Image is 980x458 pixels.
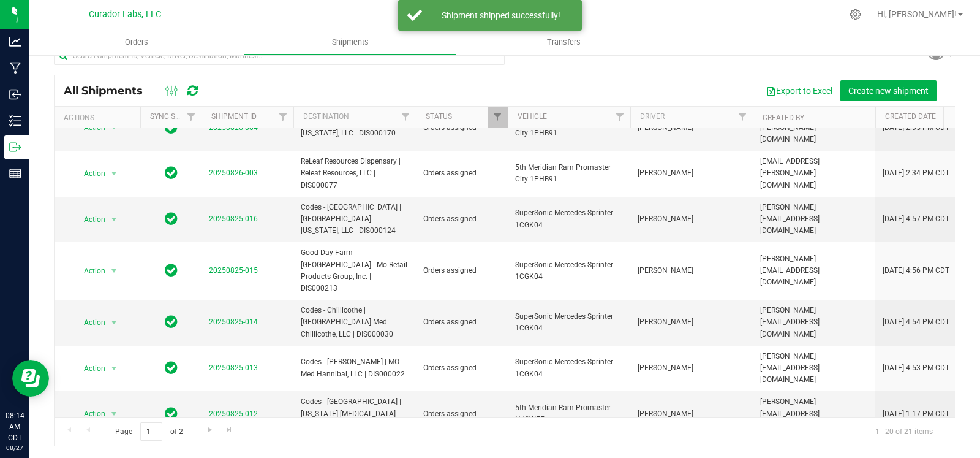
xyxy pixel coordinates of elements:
[165,313,178,330] span: In Sync
[73,405,106,422] span: Action
[396,107,416,128] a: Filter
[211,112,257,121] a: Shipment ID
[429,9,573,21] div: Shipment shipped successfully!
[107,211,122,228] span: select
[865,422,943,441] span: 1 - 20 of 21 items
[73,314,106,331] span: Action
[301,356,409,380] span: Codes - [PERSON_NAME] | MO Med Hannibal, LLC | DIS000022
[165,359,178,376] span: In Sync
[638,265,745,277] span: [PERSON_NAME]
[165,262,178,279] span: In Sync
[89,9,161,20] span: Curador Labs, LLC
[108,37,165,48] span: Orders
[423,362,500,374] span: Orders assigned
[273,107,293,128] a: Filter
[181,107,202,128] a: Filter
[883,408,949,420] span: [DATE] 1:17 PM CDT
[515,116,623,139] span: 5th Meridian Ram Promaster City 1PHB91
[638,362,745,374] span: [PERSON_NAME]
[165,119,178,136] span: In Sync
[107,405,122,422] span: select
[209,169,258,177] a: 20250826-003
[515,402,623,426] span: 5th Meridian Ram Promaster NJ0W5F
[423,408,500,420] span: Orders assigned
[877,9,957,19] span: Hi, [PERSON_NAME]!
[760,305,868,340] span: [PERSON_NAME][EMAIL_ADDRESS][DOMAIN_NAME]
[6,443,24,452] p: 08/27
[107,360,122,377] span: select
[883,167,949,179] span: [DATE] 2:34 PM CDT
[293,107,416,128] th: Destination
[9,88,21,101] inline-svg: Inbound
[301,247,409,294] span: Good Day Farm - [GEOGRAPHIC_DATA] | Mo Retail Products Group, Inc. | DIS000213
[638,316,745,328] span: [PERSON_NAME]
[64,113,135,122] div: Actions
[140,422,162,441] input: 1
[423,316,500,328] span: Orders assigned
[209,215,258,223] a: 20250825-016
[107,314,122,331] span: select
[423,122,500,134] span: Orders assigned
[760,253,868,289] span: [PERSON_NAME][EMAIL_ADDRESS][DOMAIN_NAME]
[73,165,106,182] span: Action
[883,122,949,134] span: [DATE] 2:35 PM CDT
[6,410,24,443] p: 08:14 AM CDT
[165,405,178,422] span: In Sync
[165,210,178,227] span: In Sync
[301,396,409,432] span: Codes - [GEOGRAPHIC_DATA] | [US_STATE] [MEDICAL_DATA] Collective LLC | DIS000216
[423,265,500,277] span: Orders assigned
[423,213,500,225] span: Orders assigned
[73,262,106,280] span: Action
[105,422,193,441] span: Page of 2
[209,410,258,418] a: 20250825-012
[488,107,508,128] a: Filter
[209,318,258,326] a: 20250825-014
[9,167,21,180] inline-svg: Reports
[530,37,597,48] span: Transfers
[423,167,500,179] span: Orders assigned
[883,265,949,277] span: [DATE] 4:56 PM CDT
[638,167,745,179] span: [PERSON_NAME]
[515,162,623,185] span: 5th Meridian Ram Promaster City 1PHB91
[73,360,106,377] span: Action
[73,211,106,228] span: Action
[885,112,950,121] a: Created Date
[209,364,258,372] a: 20250825-013
[9,36,21,48] inline-svg: Analytics
[29,29,243,55] a: Orders
[209,266,258,275] a: 20250825-015
[150,112,197,121] a: Sync Status
[64,84,155,97] span: All Shipments
[638,408,745,420] span: [PERSON_NAME]
[12,360,49,397] iframe: Resource center
[883,213,949,225] span: [DATE] 4:57 PM CDT
[763,113,804,122] a: Created By
[426,112,452,121] a: Status
[9,115,21,127] inline-svg: Inventory
[457,29,671,55] a: Transfers
[515,311,623,334] span: SuperSonic Mercedes Sprinter 1CGK04
[638,213,745,225] span: [PERSON_NAME]
[848,9,863,20] div: Manage settings
[518,112,547,121] a: Vehicle
[165,164,178,181] span: In Sync
[883,316,949,328] span: [DATE] 4:54 PM CDT
[9,141,21,153] inline-svg: Outbound
[760,351,868,386] span: [PERSON_NAME][EMAIL_ADDRESS][DOMAIN_NAME]
[733,107,753,128] a: Filter
[760,156,868,191] span: [EMAIL_ADDRESS][PERSON_NAME][DOMAIN_NAME]
[515,259,623,283] span: SuperSonic Mercedes Sprinter 1CGK04
[760,110,868,146] span: [EMAIL_ADDRESS][PERSON_NAME][DOMAIN_NAME]
[107,262,122,280] span: select
[107,119,122,136] span: select
[221,422,238,439] a: Go to the last page
[630,107,753,128] th: Driver
[515,356,623,380] span: SuperSonic Mercedes Sprinter 1CGK04
[243,29,457,55] a: Shipments
[760,202,868,237] span: [PERSON_NAME][EMAIL_ADDRESS][DOMAIN_NAME]
[301,116,409,139] span: Codes - Raymore | Harvest of [US_STATE], LLC | DIS000170
[848,86,929,96] span: Create new shipment
[301,156,409,191] span: ReLeaf Resources Dispensary | Releaf Resources, LLC | DIS000077
[840,80,937,101] button: Create new shipment
[73,119,106,136] span: Action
